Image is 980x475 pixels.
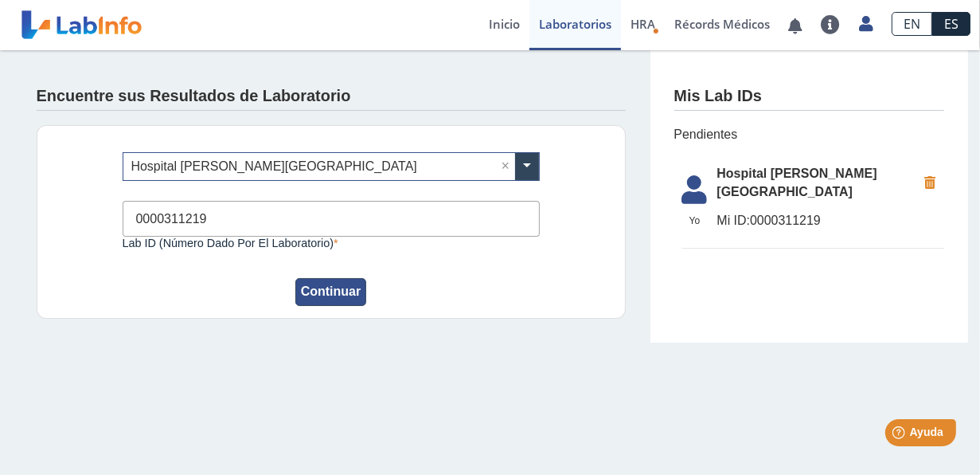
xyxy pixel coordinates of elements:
span: Mi ID: [717,214,751,227]
label: Lab ID (número dado por el laboratorio) [123,237,540,249]
h4: Encuentre sus Resultados de Laboratorio [37,87,351,106]
span: 0000311219 [717,211,917,230]
span: Yo [673,214,717,228]
span: Pendientes [674,125,944,144]
a: EN [892,12,932,36]
button: Continuar [295,278,367,306]
span: Clear all [502,157,515,176]
span: HRA [631,16,655,32]
a: ES [932,12,970,36]
span: Hospital [PERSON_NAME][GEOGRAPHIC_DATA] [717,164,917,202]
iframe: Help widget launcher [838,413,962,457]
h4: Mis Lab IDs [674,87,763,106]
